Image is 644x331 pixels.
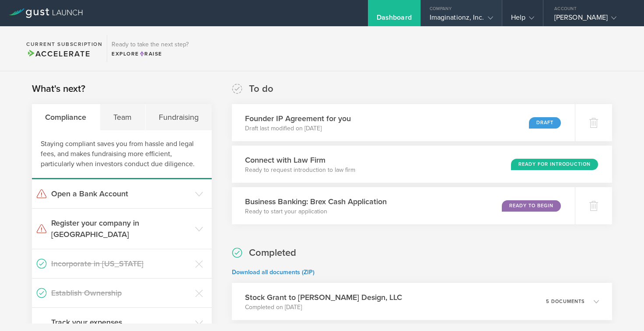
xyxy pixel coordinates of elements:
h3: Founder IP Agreement for you [245,113,351,124]
p: Ready to request introduction to law firm [245,166,355,174]
h3: Incorporate in [US_STATE] [51,258,191,269]
div: Ready to Begin [502,200,561,212]
div: Team [100,104,146,130]
h3: Track your expenses [51,317,191,328]
div: Dashboard [377,13,412,26]
a: Download all documents (ZIP) [232,268,315,276]
span: Accelerate [26,49,90,59]
div: Founder IP Agreement for youDraft last modified on [DATE]Draft [232,104,575,141]
div: Connect with Law FirmReady to request introduction to law firmReady for Introduction [232,146,612,183]
div: Fundraising [146,104,212,130]
p: Ready to start your application [245,207,387,216]
h3: Business Banking: Brex Cash Application [245,196,387,207]
h3: Stock Grant to [PERSON_NAME] Design, LLC [245,292,402,303]
span: Raise [139,51,162,57]
h3: Establish Ownership [51,287,191,299]
p: Completed on [DATE] [245,303,402,312]
div: Help [511,13,534,26]
div: Explore [112,50,189,58]
div: Business Banking: Brex Cash ApplicationReady to start your applicationReady to Begin [232,187,575,224]
h2: To do [249,83,273,95]
div: Draft [529,117,561,129]
h2: What's next? [32,83,85,95]
h3: Register your company in [GEOGRAPHIC_DATA] [51,217,191,240]
div: [PERSON_NAME] [554,13,629,26]
h3: Connect with Law Firm [245,154,355,166]
h3: Open a Bank Account [51,188,191,199]
h2: Current Subscription [26,42,102,47]
div: Staying compliant saves you from hassle and legal fees, and makes fundraising more efficient, par... [32,130,212,179]
div: Imaginationz, Inc. [430,13,493,26]
div: Ready to take the next step?ExploreRaise [107,35,193,62]
p: Draft last modified on [DATE] [245,124,351,133]
iframe: Chat Widget [600,289,644,331]
h2: Completed [249,247,296,259]
h3: Ready to take the next step? [112,42,189,48]
p: 5 documents [546,299,585,304]
div: Ready for Introduction [511,159,598,170]
div: Compliance [32,104,100,130]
